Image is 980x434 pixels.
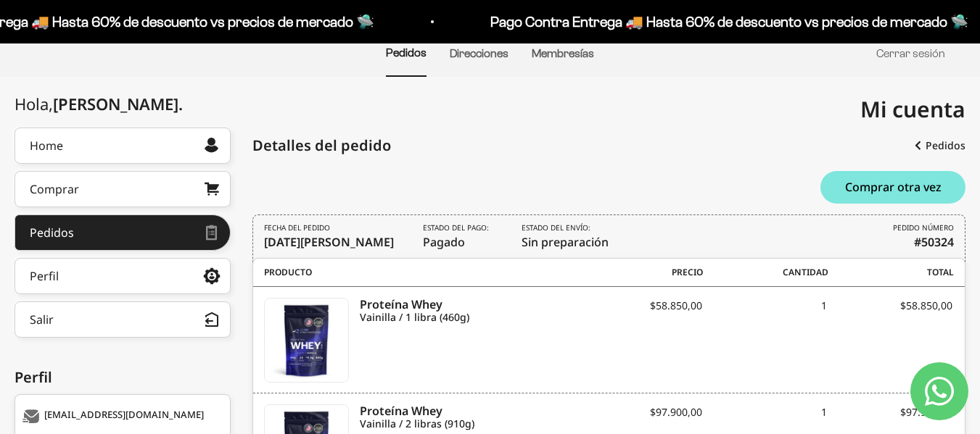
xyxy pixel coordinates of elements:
[30,183,79,195] div: Comprar
[386,46,427,59] a: Pedidos
[828,266,954,279] span: Total
[845,181,942,193] span: Comprar otra vez
[360,298,576,324] a: Proteína Whey Vainilla / 1 libra (460g)
[522,222,609,251] span: Sin preparación
[703,266,828,279] span: Cantidad
[450,47,508,59] a: Direcciones
[360,311,576,324] i: Vainilla / 1 libra (460g)
[532,47,594,59] a: Membresías
[360,404,576,417] i: Proteína Whey
[860,94,965,124] span: Mi cuenta
[264,266,577,279] span: Producto
[650,299,702,312] span: $58.850,00
[360,417,576,430] i: Vainilla / 2 libras (910g)
[820,171,965,204] button: Comprar otra vez
[702,298,828,327] div: 1
[15,95,183,113] div: Hola,
[53,93,183,114] span: [PERSON_NAME]
[360,404,576,430] a: Proteína Whey Vainilla / 2 libras (910g)
[264,234,394,250] time: [DATE][PERSON_NAME]
[30,314,54,325] div: Salir
[827,298,952,327] div: $58.850,00
[264,298,349,383] a: Proteína Whey - Vainilla - Vainilla / 1 libra (460g)
[15,171,231,207] a: Comprar
[15,214,231,251] a: Pedidos
[490,10,968,33] p: Pago Contra Entrega 🚚 Hasta 60% de descuento vs precios de mercado 🛸
[15,301,231,338] button: Salir
[423,222,489,233] i: Estado del pago:
[423,222,493,251] span: Pagado
[914,233,954,251] b: #50324
[577,266,703,279] span: Precio
[30,140,63,151] div: Home
[15,367,231,388] div: Perfil
[264,222,330,233] i: FECHA DEL PEDIDO
[30,270,59,282] div: Perfil
[360,298,576,311] i: Proteína Whey
[15,128,231,164] a: Home
[827,404,952,433] div: $97.900,00
[702,404,828,433] div: 1
[650,405,702,419] span: $97.900,00
[252,135,391,157] div: Detalles del pedido
[876,47,945,59] a: Cerrar sesión
[15,258,231,294] a: Perfil
[893,222,954,233] i: PEDIDO NÚMERO
[22,409,219,424] div: [EMAIL_ADDRESS][DOMAIN_NAME]
[265,299,348,382] img: Proteína Whey - Vainilla - Vainilla / 1 libra (460g)
[522,222,590,233] i: Estado del envío:
[915,133,965,159] a: Pedidos
[178,93,183,114] span: .
[30,227,74,238] div: Pedidos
